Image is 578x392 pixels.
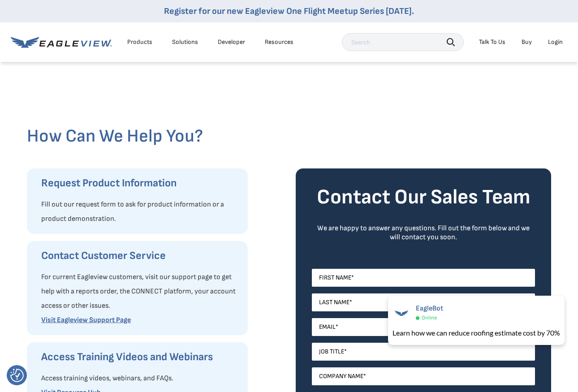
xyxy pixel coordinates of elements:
a: Register for our new Eagleview One Flight Meetup Series [DATE]. [164,6,414,17]
a: Buy [522,38,532,46]
h3: Access Training Videos and Webinars [41,350,239,364]
p: Access training videos, webinars, and FAQs. [41,371,239,386]
h3: Contact Customer Service [41,249,239,263]
button: Consent Preferences [10,369,24,382]
input: Search [342,33,464,51]
strong: Contact Our Sales Team [317,185,531,210]
img: EagleBot [393,304,410,322]
p: Fill out our request form to ask for product information or a product demonstration. [41,198,239,226]
div: Products [127,38,152,46]
div: We are happy to answer any questions. Fill out the form below and we will contact you soon. [312,224,535,242]
div: Resources [265,38,293,46]
span: Online [422,314,437,321]
p: For current Eagleview customers, visit our support page to get help with a reports order, the CON... [41,270,239,313]
h2: How Can We Help You? [27,125,551,147]
span: EagleBot [416,304,443,313]
img: Revisit consent button [10,369,24,382]
a: Visit Eagleview Support Page [41,316,131,324]
div: Learn how we can reduce roofing estimate cost by 70% [393,327,560,338]
a: Developer [218,38,245,46]
div: Solutions [172,38,198,46]
div: Talk To Us [479,38,505,46]
h3: Request Product Information [41,176,239,190]
div: Login [548,38,563,46]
